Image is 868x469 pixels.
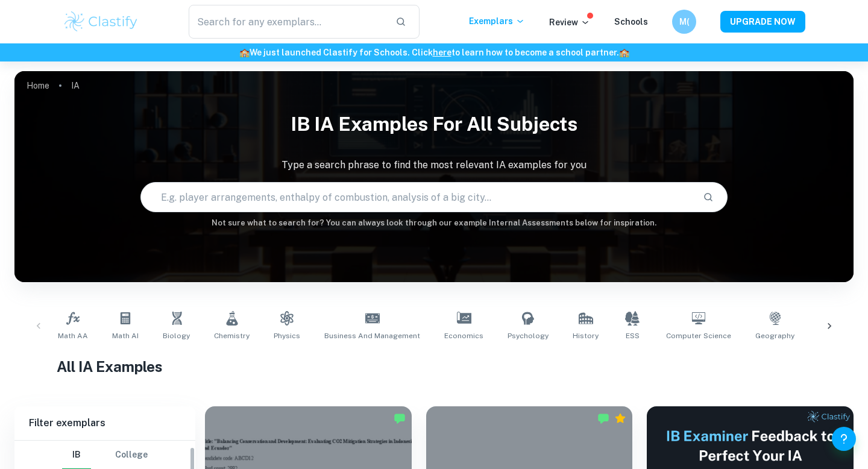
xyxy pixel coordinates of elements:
span: Biology [163,330,190,341]
span: Psychology [508,330,549,341]
button: Search [698,187,719,207]
h6: We just launched Clastify for Schools. Click to learn how to become a school partner. [2,46,866,59]
span: 🏫 [619,48,629,57]
a: Home [27,77,49,94]
span: Math AI [112,330,139,341]
button: UPGRADE NOW [720,11,805,33]
button: Help and Feedback [832,427,856,451]
h6: Filter exemplars [14,406,195,440]
span: Business and Management [324,330,420,341]
p: IA [71,79,80,92]
span: 🏫 [239,48,250,57]
img: Marked [597,412,609,424]
a: Schools [614,17,648,27]
span: Economics [444,330,483,341]
span: Chemistry [214,330,250,341]
span: Geography [755,330,794,341]
span: Math AA [58,330,88,341]
input: E.g. player arrangements, enthalpy of combustion, analysis of a big city... [141,180,693,214]
h1: All IA Examples [57,356,812,377]
a: here [433,48,451,57]
img: Marked [394,412,406,424]
span: Physics [274,330,300,341]
div: Premium [614,412,626,424]
button: M( [672,10,696,34]
input: Search for any exemplars... [189,5,386,39]
span: Computer Science [666,330,731,341]
h6: M( [678,15,691,28]
span: ESS [626,330,640,341]
p: Type a search phrase to find the most relevant IA examples for you [14,158,854,172]
p: Review [549,16,590,29]
img: Clastify logo [63,10,139,34]
span: History [573,330,599,341]
h6: Not sure what to search for? You can always look through our example Internal Assessments below f... [14,217,854,229]
p: Exemplars [469,14,525,28]
h1: IB IA examples for all subjects [14,105,854,143]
